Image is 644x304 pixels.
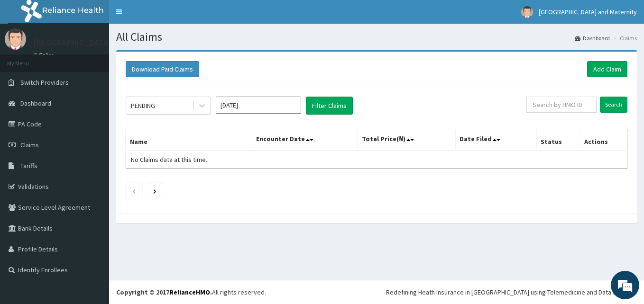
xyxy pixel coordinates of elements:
strong: Copyright © 2017 . [116,288,212,296]
th: Encounter Date [252,129,358,151]
a: Previous page [132,187,136,195]
span: Claims [20,141,39,149]
a: Dashboard [575,34,610,42]
span: Dashboard [20,99,51,107]
th: Total Price(₦) [358,129,455,151]
th: Date Filed [456,129,537,151]
span: Tariffs [20,161,37,170]
span: Switch Providers [20,78,69,87]
span: No Claims data at this time. [131,155,207,164]
span: [GEOGRAPHIC_DATA] and Maternity [539,8,637,16]
a: Add Claim [587,61,627,77]
a: Online [33,52,56,58]
th: Status [536,129,580,151]
li: Claims [611,34,637,42]
div: Redefining Heath Insurance in [GEOGRAPHIC_DATA] using Telemedicine and Data Science! [386,287,637,297]
footer: All rights reserved. [109,280,644,304]
img: User Image [521,6,533,18]
input: Select Month and Year [216,97,301,114]
div: PENDING [131,101,155,110]
a: Next page [153,187,156,195]
p: [GEOGRAPHIC_DATA] and Maternity [33,38,165,47]
th: Name [126,129,252,151]
input: Search by HMO ID [526,97,597,113]
h1: All Claims [116,31,637,43]
input: Search [600,97,627,113]
th: Actions [580,129,627,151]
img: User Image [5,28,26,50]
button: Download Paid Claims [126,61,199,77]
button: Filter Claims [306,97,353,115]
a: RelianceHMO [169,288,210,296]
